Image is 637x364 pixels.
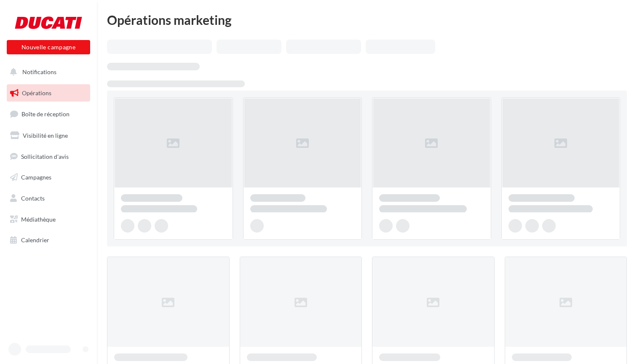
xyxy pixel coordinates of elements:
[21,236,49,244] span: Calendrier
[22,68,56,75] span: Notifications
[5,63,88,81] button: Notifications
[5,190,92,207] a: Contacts
[5,211,92,228] a: Médiathèque
[5,105,92,123] a: Boîte de réception
[5,84,92,102] a: Opérations
[107,13,627,26] div: Opérations marketing
[21,195,45,202] span: Contacts
[5,127,92,145] a: Visibilité en ligne
[23,132,68,139] span: Visibilité en ligne
[7,40,90,54] button: Nouvelle campagne
[5,231,92,249] a: Calendrier
[21,174,51,181] span: Campagnes
[21,153,69,160] span: Sollicitation d'avis
[21,110,70,118] span: Boîte de réception
[21,216,56,223] span: Médiathèque
[22,89,51,96] span: Opérations
[5,148,92,166] a: Sollicitation d'avis
[5,169,92,186] a: Campagnes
